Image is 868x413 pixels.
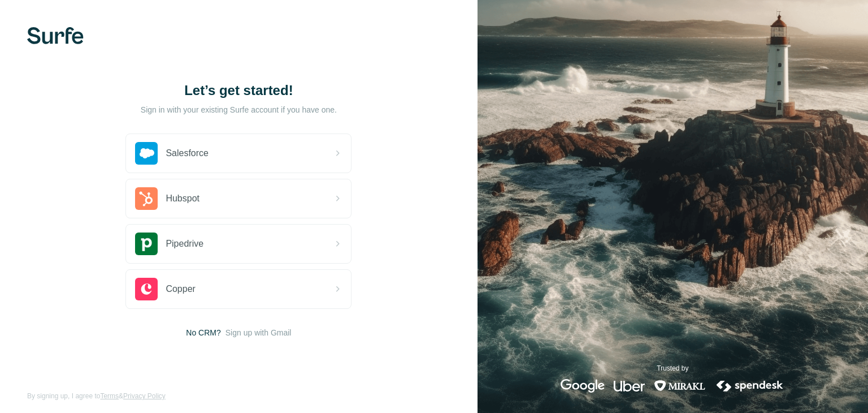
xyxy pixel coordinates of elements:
[166,192,199,205] span: Hubspot
[657,363,688,373] p: Trusted by
[654,379,706,393] img: mirakl's logo
[561,379,605,393] img: google's logo
[135,233,158,255] img: pipedrive's logo
[715,379,785,393] img: spendesk's logo
[100,392,119,400] a: Terms
[125,81,351,100] h1: Let’s get started!
[123,392,166,400] a: Privacy Policy
[166,237,203,251] span: Pipedrive
[27,391,166,401] span: By signing up, I agree to &
[141,104,337,115] p: Sign in with your existing Surfe account if you have one.
[135,142,158,165] img: salesforce's logo
[135,278,158,300] img: copper's logo
[27,27,84,44] img: Surfe's logo
[135,187,158,210] img: hubspot's logo
[186,327,220,338] span: No CRM?
[166,147,209,160] span: Salesforce
[614,379,645,393] img: uber's logo
[225,327,292,338] button: Sign up with Gmail
[166,282,195,296] span: Copper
